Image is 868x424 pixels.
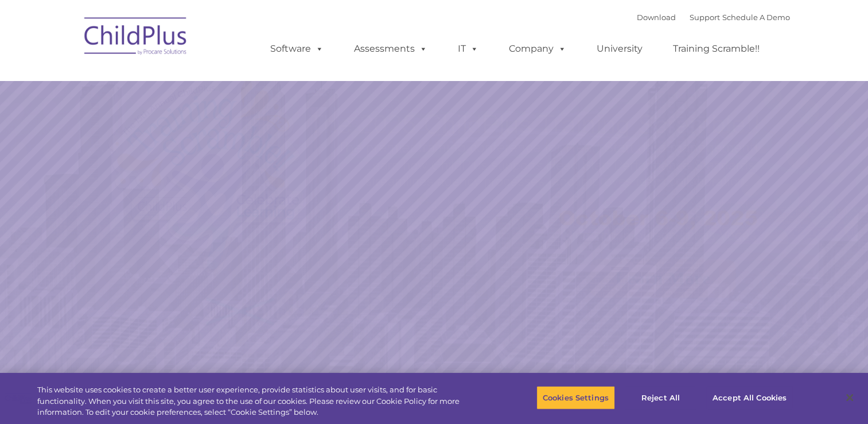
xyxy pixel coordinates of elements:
[625,386,696,410] button: Reject All
[690,13,720,22] a: Support
[722,13,790,22] a: Schedule A Demo
[637,13,790,22] font: |
[661,37,771,60] a: Training Scramble!!
[706,386,793,410] button: Accept All Cookies
[79,9,193,67] img: ChildPlus by Procare Solutions
[590,259,735,298] a: Learn More
[342,37,439,60] a: Assessments
[536,386,615,410] button: Cookies Settings
[837,385,862,410] button: Close
[446,37,490,60] a: IT
[585,37,654,60] a: University
[497,37,578,60] a: Company
[37,384,477,418] div: This website uses cookies to create a better user experience, provide statistics about user visit...
[637,13,676,22] a: Download
[259,37,335,60] a: Software
[159,123,208,132] span: Phone number
[159,76,194,84] span: Last name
